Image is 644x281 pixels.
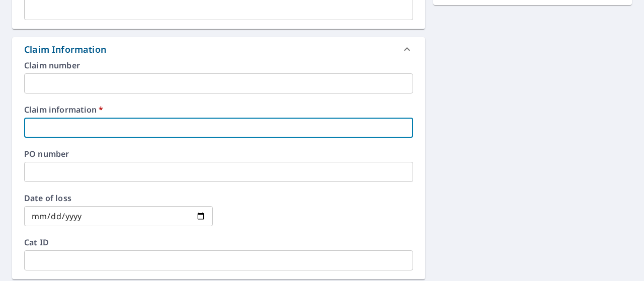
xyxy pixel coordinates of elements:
label: Cat ID [24,238,413,246]
label: PO number [24,150,413,158]
label: Claim information [24,106,413,114]
div: Claim Information [12,37,425,61]
label: Claim number [24,61,413,69]
label: Date of loss [24,194,213,202]
div: Claim Information [24,43,106,56]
